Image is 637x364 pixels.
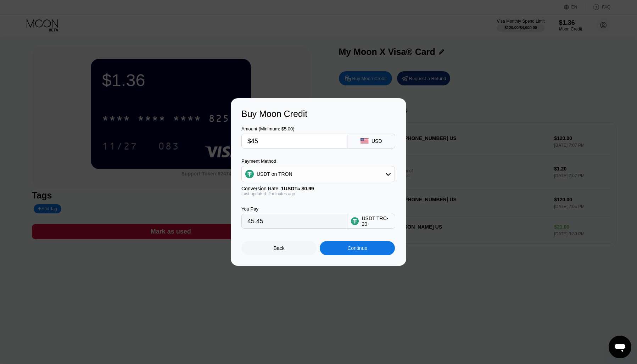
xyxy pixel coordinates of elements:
iframe: Button to launch messaging window [609,336,631,358]
div: Continue [320,241,395,255]
div: Back [241,241,317,255]
div: Amount (Minimum: $5.00) [241,126,347,131]
div: USDT TRC-20 [362,215,391,227]
div: Buy Moon Credit [241,109,396,119]
div: USDT on TRON [242,167,395,181]
div: Last updated: 2 minutes ago [241,191,395,196]
div: You Pay [241,206,347,212]
span: 1 USDT ≈ $0.99 [281,186,314,191]
div: Conversion Rate: [241,186,395,191]
div: Back [274,245,285,251]
input: $0.00 [247,134,341,148]
div: USD [371,138,382,144]
div: USDT on TRON [257,171,292,177]
div: Payment Method [241,158,395,164]
div: Continue [347,245,367,251]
